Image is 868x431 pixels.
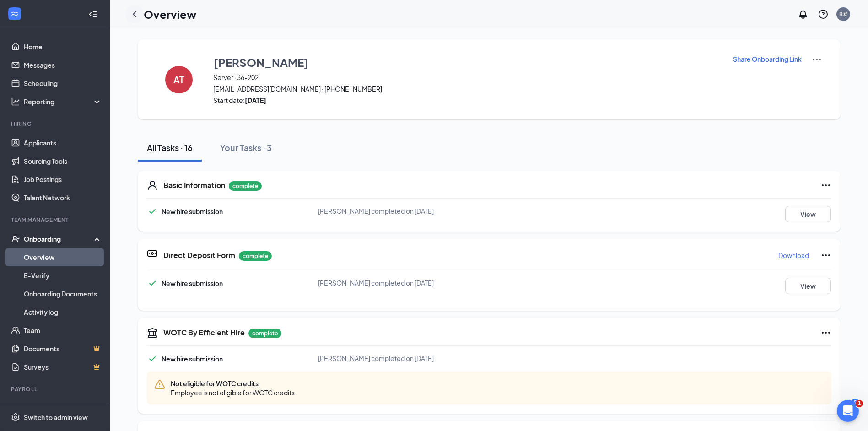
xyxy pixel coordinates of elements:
[229,181,262,191] p: complete
[147,372,831,404] div: Not eligible for WOTC credits
[248,329,281,338] p: complete
[856,400,863,407] span: 1
[798,9,809,20] svg: Notifications
[220,142,272,153] div: Your Tasks · 3
[24,321,102,339] a: Team
[147,248,158,259] svg: DirectDepositIcon
[318,207,434,215] span: [PERSON_NAME] completed on [DATE]
[11,216,100,224] div: Team Management
[24,399,102,417] a: PayrollCrown
[245,96,266,104] strong: [DATE]
[24,413,88,422] div: Switch to admin view
[11,385,100,393] div: Payroll
[24,234,94,243] div: Onboarding
[239,251,272,261] p: complete
[820,327,831,338] svg: Ellipses
[837,400,859,422] iframe: Intercom live chat
[24,56,102,74] a: Messages
[11,413,20,422] svg: Settings
[147,353,158,364] svg: Checkmark
[147,278,158,289] svg: Checkmark
[733,54,802,64] button: Share Onboarding Link
[24,170,102,189] a: Job Postings
[24,38,102,56] a: Home
[213,73,721,82] span: Server · 36-202
[820,180,831,191] svg: Ellipses
[163,328,245,338] h5: WOTC By Efficient Hire
[163,180,225,190] h5: Basic Information
[24,152,102,170] a: Sourcing Tools
[213,54,721,70] button: [PERSON_NAME]
[778,251,809,260] p: Download
[820,250,831,261] svg: Ellipses
[785,206,831,222] button: View
[154,379,165,390] svg: Warning
[24,189,102,207] a: Talent Network
[162,279,223,287] span: New hire submission
[171,388,297,397] span: Employee is not eligible for WOTC credits.
[778,248,809,263] button: Download
[24,248,102,266] a: Overview
[811,54,822,65] img: More Actions
[733,54,802,64] p: Share Onboarding Link
[147,142,193,153] div: All Tasks · 16
[24,339,102,358] a: DocumentsCrown
[785,278,831,294] button: View
[163,250,235,260] h5: Direct Deposit Form
[129,9,140,20] svg: ChevronLeft
[839,10,847,18] div: R#
[213,84,721,93] span: [EMAIL_ADDRESS][DOMAIN_NAME] · [PHONE_NUMBER]
[147,206,158,217] svg: Checkmark
[214,54,308,70] h3: [PERSON_NAME]
[162,355,223,363] span: New hire submission
[24,134,102,152] a: Applicants
[318,354,434,362] span: [PERSON_NAME] completed on [DATE]
[11,120,100,128] div: Hiring
[852,399,859,406] div: 5
[171,379,297,388] span: Not eligible for WOTC credits
[11,97,20,106] svg: Analysis
[24,97,102,106] div: Reporting
[24,285,102,303] a: Onboarding Documents
[818,9,829,20] svg: QuestionInfo
[144,6,196,22] h1: Overview
[213,96,721,105] span: Start date:
[173,76,184,83] h4: AT
[11,234,20,243] svg: UserCheck
[10,9,19,18] svg: WorkstreamLogo
[24,266,102,285] a: E-Verify
[88,10,97,19] svg: Collapse
[318,279,434,287] span: [PERSON_NAME] completed on [DATE]
[162,207,223,215] span: New hire submission
[24,358,102,376] a: SurveysCrown
[147,327,158,338] svg: Government
[156,54,202,105] button: AT
[24,74,102,92] a: Scheduling
[24,303,102,321] a: Activity log
[147,180,158,191] svg: User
